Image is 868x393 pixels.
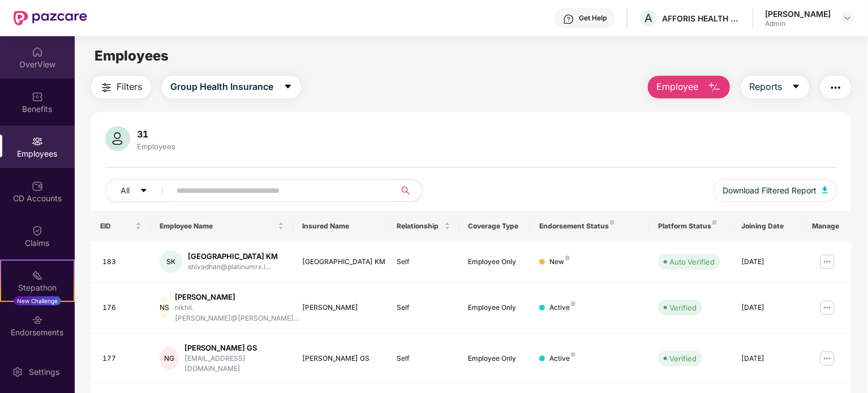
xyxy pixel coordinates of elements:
img: svg+xml;base64,PHN2ZyB4bWxucz0iaHR0cDovL3d3dy53My5vcmcvMjAwMC9zdmciIHdpZHRoPSIyNCIgaGVpZ2h0PSIyNC... [829,81,843,94]
div: 177 [102,353,141,364]
button: Filters [91,76,151,98]
div: shivadhan@platinumrx.i... [188,262,278,273]
th: Relationship [388,211,459,241]
span: search [394,186,416,195]
div: 31 [135,128,178,140]
img: svg+xml;base64,PHN2ZyBpZD0iRW1wbG95ZWVzIiB4bWxucz0iaHR0cDovL3d3dy53My5vcmcvMjAwMC9zdmciIHdpZHRoPS... [32,136,43,147]
span: Filters [117,80,142,94]
div: [PERSON_NAME] GS [184,343,284,353]
button: search [394,179,423,202]
div: Active [549,353,575,364]
div: Endorsement Status [539,222,640,231]
span: Employees [94,47,169,64]
div: 176 [102,303,141,313]
div: Employee Only [469,303,522,313]
button: Employee [648,76,730,98]
div: Get Help [579,14,607,23]
div: SK [160,251,182,273]
div: [PERSON_NAME] [765,8,831,19]
div: 183 [102,257,141,267]
button: Download Filtered Report [714,179,837,202]
div: AFFORIS HEALTH TECHNOLOGIES PRIVATE LIMITED [662,13,741,24]
span: Reports [750,80,783,94]
span: Download Filtered Report [723,184,817,197]
div: [GEOGRAPHIC_DATA] KM [188,251,278,262]
th: EID [91,211,151,241]
img: svg+xml;base64,PHN2ZyB4bWxucz0iaHR0cDovL3d3dy53My5vcmcvMjAwMC9zdmciIHdpZHRoPSI4IiBoZWlnaHQ9IjgiIH... [712,220,717,224]
div: [DATE] [741,303,794,313]
span: EID [100,222,133,231]
div: New [549,257,570,267]
button: Allcaret-down [105,179,174,202]
div: Employee Only [469,257,522,267]
div: Self [397,303,450,313]
div: NG [160,347,179,370]
div: New Challenge [14,296,61,305]
img: svg+xml;base64,PHN2ZyBpZD0iRHJvcGRvd24tMzJ4MzIiIHhtbG5zPSJodHRwOi8vd3d3LnczLm9yZy8yMDAwL3N2ZyIgd2... [843,14,852,23]
img: svg+xml;base64,PHN2ZyB4bWxucz0iaHR0cDovL3d3dy53My5vcmcvMjAwMC9zdmciIHdpZHRoPSI4IiBoZWlnaHQ9IjgiIH... [571,352,575,357]
span: caret-down [140,187,148,196]
span: Group Health Insurance [170,80,273,94]
div: [GEOGRAPHIC_DATA] KM [302,257,379,267]
button: Group Health Insurancecaret-down [162,76,301,98]
div: Active [549,303,575,313]
img: manageButton [818,253,836,271]
div: [PERSON_NAME] [175,292,299,303]
div: Employees [135,142,178,151]
div: Stepathon [1,282,74,293]
img: svg+xml;base64,PHN2ZyBpZD0iU2V0dGluZy0yMHgyMCIgeG1sbnM9Imh0dHA6Ly93d3cudzMub3JnLzIwMDAvc3ZnIiB3aW... [12,366,23,378]
img: svg+xml;base64,PHN2ZyB4bWxucz0iaHR0cDovL3d3dy53My5vcmcvMjAwMC9zdmciIHdpZHRoPSI4IiBoZWlnaHQ9IjgiIH... [610,220,615,224]
img: svg+xml;base64,PHN2ZyB4bWxucz0iaHR0cDovL3d3dy53My5vcmcvMjAwMC9zdmciIHdpZHRoPSIyMSIgaGVpZ2h0PSIyMC... [32,270,43,281]
div: [DATE] [741,353,794,364]
img: svg+xml;base64,PHN2ZyB4bWxucz0iaHR0cDovL3d3dy53My5vcmcvMjAwMC9zdmciIHhtbG5zOnhsaW5rPSJodHRwOi8vd3... [105,126,130,151]
th: Coverage Type [459,211,531,241]
img: manageButton [818,299,836,317]
div: Self [397,353,450,364]
span: caret-down [792,82,801,92]
span: Relationship [397,222,442,231]
div: Self [397,257,450,267]
th: Manage [803,211,851,241]
div: [PERSON_NAME] GS [302,353,379,364]
img: svg+xml;base64,PHN2ZyB4bWxucz0iaHR0cDovL3d3dy53My5vcmcvMjAwMC9zdmciIHhtbG5zOnhsaW5rPSJodHRwOi8vd3... [822,187,828,193]
img: svg+xml;base64,PHN2ZyB4bWxucz0iaHR0cDovL3d3dy53My5vcmcvMjAwMC9zdmciIHdpZHRoPSIyNCIgaGVpZ2h0PSIyNC... [100,81,113,94]
img: svg+xml;base64,PHN2ZyBpZD0iQ0RfQWNjb3VudHMiIGRhdGEtbmFtZT0iQ0QgQWNjb3VudHMiIHhtbG5zPSJodHRwOi8vd3... [32,180,43,192]
button: Reportscaret-down [741,76,809,98]
div: Auto Verified [669,256,715,267]
div: Verified [669,353,697,364]
span: Employee Name [160,222,276,231]
img: svg+xml;base64,PHN2ZyBpZD0iRW5kb3JzZW1lbnRzIiB4bWxucz0iaHR0cDovL3d3dy53My5vcmcvMjAwMC9zdmciIHdpZH... [32,314,43,326]
img: svg+xml;base64,PHN2ZyBpZD0iSGVscC0zMngzMiIgeG1sbnM9Imh0dHA6Ly93d3cudzMub3JnLzIwMDAvc3ZnIiB3aWR0aD... [563,14,574,25]
img: svg+xml;base64,PHN2ZyB4bWxucz0iaHR0cDovL3d3dy53My5vcmcvMjAwMC9zdmciIHdpZHRoPSI4IiBoZWlnaHQ9IjgiIH... [565,256,570,260]
span: All [121,184,130,197]
div: Settings [25,366,63,378]
img: New Pazcare Logo [14,11,87,25]
img: svg+xml;base64,PHN2ZyB4bWxucz0iaHR0cDovL3d3dy53My5vcmcvMjAwMC9zdmciIHdpZHRoPSI4IiBoZWlnaHQ9IjgiIH... [571,301,575,306]
th: Insured Name [293,211,388,241]
img: svg+xml;base64,PHN2ZyBpZD0iSG9tZSIgeG1sbnM9Imh0dHA6Ly93d3cudzMub3JnLzIwMDAvc3ZnIiB3aWR0aD0iMjAiIG... [32,46,43,58]
span: caret-down [283,82,293,92]
div: NS [160,296,169,319]
img: svg+xml;base64,PHN2ZyBpZD0iQmVuZWZpdHMiIHhtbG5zPSJodHRwOi8vd3d3LnczLm9yZy8yMDAwL3N2ZyIgd2lkdGg9Ij... [32,91,43,102]
img: svg+xml;base64,PHN2ZyB4bWxucz0iaHR0cDovL3d3dy53My5vcmcvMjAwMC9zdmciIHhtbG5zOnhsaW5rPSJodHRwOi8vd3... [708,81,721,94]
th: Employee Name [151,211,293,241]
div: nikhil.[PERSON_NAME]@[PERSON_NAME]... [175,303,299,324]
div: Verified [669,302,697,313]
div: [DATE] [741,257,794,267]
img: svg+xml;base64,PHN2ZyBpZD0iQ2xhaW0iIHhtbG5zPSJodHRwOi8vd3d3LnczLm9yZy8yMDAwL3N2ZyIgd2lkdGg9IjIwIi... [32,225,43,236]
div: Employee Only [469,353,522,364]
th: Joining Date [732,211,803,241]
div: Admin [765,19,831,28]
div: [PERSON_NAME] [302,303,379,313]
div: Platform Status [658,222,723,231]
span: Employee [656,80,699,94]
span: A [645,11,653,25]
div: [EMAIL_ADDRESS][DOMAIN_NAME] [184,353,284,375]
img: manageButton [818,349,836,368]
